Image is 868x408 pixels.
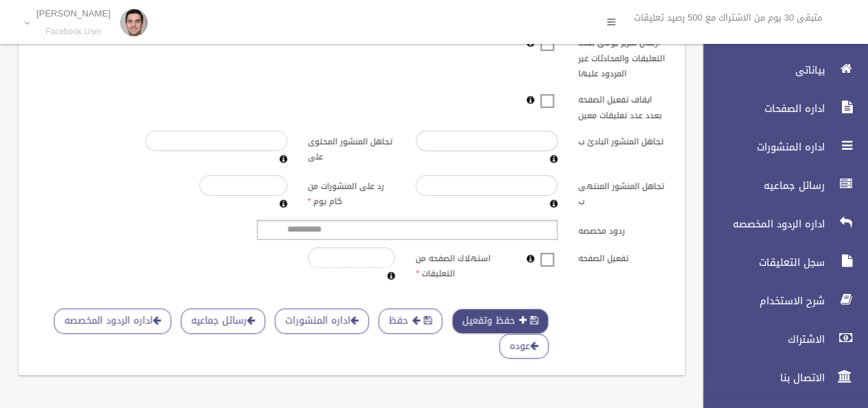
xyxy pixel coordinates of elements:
[692,63,829,77] span: بياناتى
[36,27,110,37] small: Facebook User
[500,334,549,359] a: عوده
[692,132,868,162] a: اداره المنشورات
[452,308,549,334] button: حفظ وتفعيل
[54,308,172,334] a: اداره الردود المخصصه
[181,308,266,334] a: رسائل جماعيه
[692,332,829,346] span: الاشتراك
[298,131,406,165] label: تجاهل المنشور المحتوى على
[692,371,829,385] span: الاتصال بنا
[568,175,677,209] label: تجاهل المنشور المنتهى ب
[692,140,829,154] span: اداره المنشورات
[692,93,868,124] a: اداره الصفحات
[692,102,829,115] span: اداره الصفحات
[692,256,829,269] span: سجل التعليقات
[692,217,829,231] span: اداره الردود المخصصه
[36,8,110,19] p: [PERSON_NAME]
[692,170,868,201] a: رسائل جماعيه
[568,32,677,81] label: ارسال تقرير يومى بعدد التعليقات والمحادثات غير المردود عليها
[568,131,677,150] label: تجاهل المنشور البادئ ب
[379,308,443,334] button: حفظ
[692,286,868,316] a: شرح الاستخدام
[692,55,868,85] a: بياناتى
[692,294,829,308] span: شرح الاستخدام
[692,363,868,393] a: الاتصال بنا
[406,247,514,282] label: استهلاك الصفحه من التعليقات
[275,308,369,334] a: اداره المنشورات
[692,247,868,277] a: سجل التعليقات
[692,324,868,354] a: الاشتراك
[568,247,677,267] label: تفعيل الصفحه
[568,220,677,239] label: ردود مخصصه
[568,89,677,123] label: ايقاف تفعيل الصفحه بعدد عدد تعليقات معين
[298,175,406,209] label: رد على المنشورات من كام يوم
[692,179,829,192] span: رسائل جماعيه
[692,209,868,239] a: اداره الردود المخصصه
